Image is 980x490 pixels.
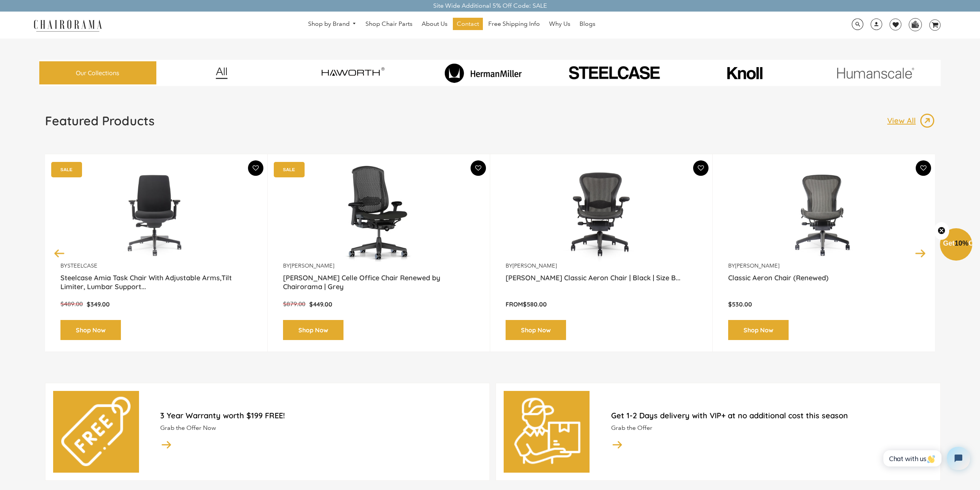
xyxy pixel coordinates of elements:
[943,239,978,247] span: Get Off
[365,20,412,28] span: Shop Chair Parts
[45,113,154,135] a: Featured Products
[920,113,935,128] img: image_13.png
[506,166,697,262] a: Herman Miller Classic Aeron Chair | Black | Size B (Renewed) - chairorama Herman Miller Classic A...
[513,262,557,269] a: [PERSON_NAME]
[283,320,343,340] a: Shop Now
[506,166,697,262] img: Herman Miller Classic Aeron Chair | Black | Size B (Renewed) - chairorama
[506,273,697,293] a: [PERSON_NAME] Classic Aeron Chair | Black | Size B...
[283,166,474,262] a: Herman Miller Celle Office Chair Renewed by Chairorama | Grey - chairorama Herman Miller Celle Of...
[611,424,933,432] p: Grab the Offer
[955,239,968,247] span: 10%
[728,300,752,308] span: $530.00
[506,320,566,340] a: Shop Now
[160,411,482,420] h2: 3 Year Warranty worth $199 FREE!
[887,113,935,128] a: View All
[160,424,482,432] p: Grab the Offer Now
[693,160,709,176] button: Add To Wishlist
[298,59,407,87] img: image_7_14f0750b-d084-457f-979a-a1ab9f6582c4.png
[60,166,252,262] img: Amia Chair by chairorama.com
[576,18,599,30] a: Blogs
[488,20,540,28] span: Free Shipping Info
[523,300,547,308] span: $580.00
[940,229,972,261] div: Get10%OffClose teaser
[728,273,920,293] a: Classic Aeron Chair (Renewed)
[916,160,931,176] button: Add To Wishlist
[453,18,483,30] a: Contact
[29,19,106,32] img: chairorama
[580,20,595,28] span: Blogs
[248,160,263,176] button: Add To Wishlist
[87,300,110,308] span: $349.00
[139,18,764,32] nav: DesktopNavigation
[283,167,295,172] text: SALE
[728,166,920,262] a: Classic Aeron Chair (Renewed) - chairorama Classic Aeron Chair (Renewed) - chairorama
[887,116,920,126] p: View All
[611,438,623,451] img: image_14.png
[728,320,789,340] a: Shop Now
[611,411,933,420] h2: Get 1-2 Days delivery with VIP+ at no additional cost this season
[551,64,677,81] img: PHOTO-2024-07-09-00-53-10-removebg-preview.png
[39,61,156,85] a: Our Collections
[506,300,697,308] p: From
[60,166,252,262] a: Amia Chair by chairorama.com Renewed Amia Chair chairorama.com
[728,262,920,269] p: by
[67,262,97,269] a: Steelcase
[471,160,486,176] button: Add To Wishlist
[60,300,83,308] span: $489.00
[914,246,927,260] button: Next
[309,300,332,308] span: $449.00
[909,19,921,30] img: WhatsApp_Image_2024-07-12_at_16.23.01.webp
[875,440,977,477] iframe: Tidio Chat
[45,113,154,128] h1: Featured Products
[457,20,479,28] span: Contact
[735,262,779,269] a: [PERSON_NAME]
[283,300,305,308] span: $879.00
[418,18,451,30] a: About Us
[934,222,949,240] button: Close teaser
[60,262,252,269] p: by
[160,438,173,451] img: image_14.png
[422,20,447,28] span: About Us
[512,397,581,466] img: delivery-man.png
[60,167,72,172] text: SALE
[53,246,66,260] button: Previous
[549,20,570,28] span: Why Us
[200,67,243,79] img: image_12.png
[61,397,131,466] img: free.png
[429,63,537,83] img: image_8_173eb7e0-7579-41b4-bc8e-4ba0b8ba93e8.png
[484,18,544,30] a: Free Shipping Info
[506,262,697,269] p: by
[728,166,920,262] img: Classic Aeron Chair (Renewed) - chairorama
[60,273,252,293] a: Steelcase Amia Task Chair With Adjustable Arms,Tilt Limiter, Lumbar Support...
[304,18,360,30] a: Shop by Brand
[710,66,779,80] img: image_10_1.png
[283,262,474,269] p: by
[60,320,121,340] a: Shop Now
[283,166,474,262] img: Herman Miller Celle Office Chair Renewed by Chairorama | Grey - chairorama
[283,273,474,293] a: [PERSON_NAME] Celle Office Chair Renewed by Chairorama | Grey
[362,18,416,30] a: Shop Chair Parts
[545,18,574,30] a: Why Us
[290,262,334,269] a: [PERSON_NAME]
[821,67,930,79] img: image_11.png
